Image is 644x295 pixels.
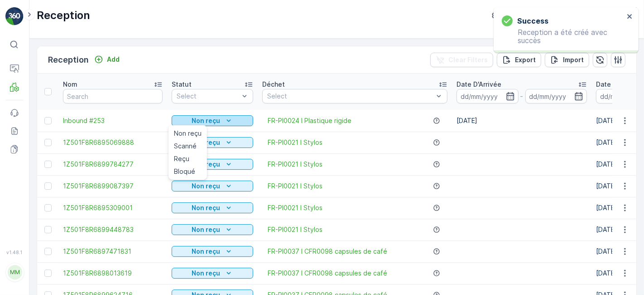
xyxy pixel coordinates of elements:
[192,203,221,212] p: Non reçu
[267,92,433,101] p: Select
[172,159,253,170] button: Non reçu
[44,139,52,146] div: Toggle Row Selected
[262,80,285,89] p: Déchet
[172,80,192,89] p: Statut
[63,116,163,125] a: Inbound #253
[452,110,591,132] td: [DATE]
[37,8,90,23] p: Reception
[5,7,24,25] img: logo
[268,182,322,191] a: FR-PI0021 I Stylos
[44,117,52,124] div: Toggle Row Selected
[8,265,22,280] div: MM
[107,55,120,64] p: Add
[44,182,52,190] div: Toggle Row Selected
[627,13,633,21] button: close
[502,28,624,44] p: Reception a été créé avec succès
[192,225,221,234] p: Non reçu
[430,53,493,67] button: Clear Filters
[457,89,519,103] input: dd/mm/yyyy
[177,92,239,101] p: Select
[63,182,163,191] a: 1Z501F8R6899087397
[268,247,387,256] a: FR-PI0037 I CFR0098 capsules de café
[497,53,541,67] button: Export
[63,138,163,147] a: 1Z501F8R6895069888
[515,55,536,64] p: Export
[268,138,322,147] a: FR-PI0021 I Stylos
[268,160,322,169] a: FR-PI0021 I Stylos
[172,137,253,148] button: Non reçu
[174,142,197,151] span: Scanné
[63,89,163,103] input: Search
[168,125,207,180] ul: Non reçu
[448,55,488,64] p: Clear Filters
[268,116,351,125] a: FR-PI0024 I Plastique rigide
[563,55,584,64] p: Import
[172,268,253,279] button: Non reçu
[457,80,501,89] p: Date D'Arrivée
[48,54,89,66] p: Reception
[174,167,195,176] span: Bloqué
[5,250,24,255] span: v 1.48.1
[172,224,253,235] button: Non reçu
[5,257,24,288] button: MM
[192,269,221,278] p: Non reçu
[174,129,202,138] span: Non reçu
[63,269,163,278] a: 1Z501F8R6898013619
[268,269,387,278] a: FR-PI0037 I CFR0098 capsules de café
[172,115,253,126] button: Non reçu
[520,91,524,102] p: -
[63,160,163,169] a: 1Z501F8R6899784277
[174,154,189,163] span: Reçu
[517,15,548,26] h3: Success
[545,53,589,67] button: Import
[192,247,221,256] p: Non reçu
[44,204,52,211] div: Toggle Row Selected
[63,247,163,256] a: 1Z501F8R6897471831
[44,226,52,233] div: Toggle Row Selected
[172,202,253,213] button: Non reçu
[268,225,322,234] a: FR-PI0021 I Stylos
[91,54,123,65] button: Add
[63,203,163,212] a: 1Z501F8R6895309001
[268,203,322,212] a: FR-PI0021 I Stylos
[172,181,253,192] button: Non reçu
[192,116,221,125] p: Non reçu
[44,248,52,255] div: Toggle Row Selected
[192,182,221,191] p: Non reçu
[63,225,163,234] a: 1Z501F8R6899448783
[63,80,77,89] p: Nom
[44,270,52,277] div: Toggle Row Selected
[44,161,52,168] div: Toggle Row Selected
[172,246,253,257] button: Non reçu
[525,89,587,103] input: dd/mm/yyyy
